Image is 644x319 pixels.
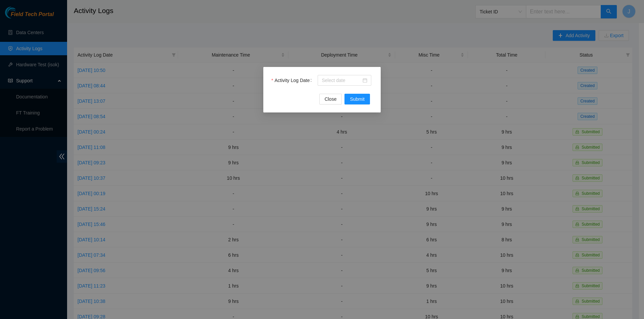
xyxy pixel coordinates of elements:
span: Close [325,95,337,103]
button: Close [319,94,342,104]
label: Activity Log Date [271,75,314,86]
span: Submit [350,95,365,103]
button: Submit [344,94,370,104]
input: Activity Log Date [322,77,361,84]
